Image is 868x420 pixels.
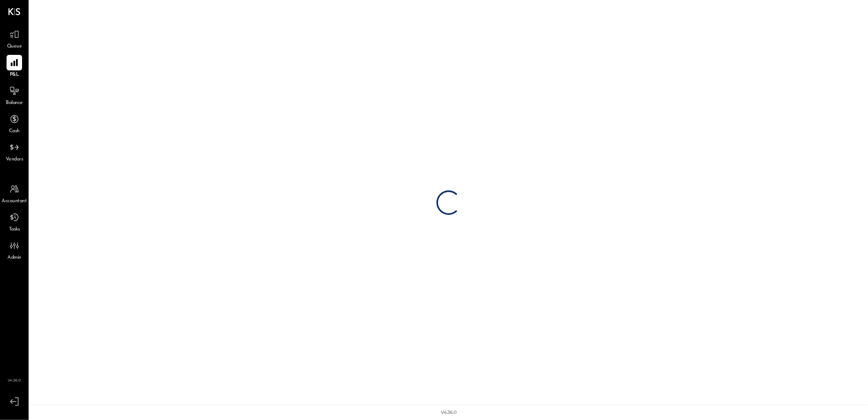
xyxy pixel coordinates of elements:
a: Cash [0,111,28,135]
span: Cash [9,128,20,135]
div: v 4.36.0 [441,409,456,416]
a: Vendors [0,140,28,163]
a: Accountant [0,181,28,205]
span: Balance [6,99,23,107]
a: Queue [0,27,28,50]
a: Tasks [0,210,28,233]
a: P&L [0,55,28,79]
span: Admin [7,254,21,262]
a: Admin [0,238,28,262]
span: Tasks [9,226,20,233]
span: Accountant [2,198,27,205]
span: Queue [7,43,22,50]
span: Vendors [6,156,23,163]
span: P&L [10,71,19,79]
a: Balance [0,83,28,107]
